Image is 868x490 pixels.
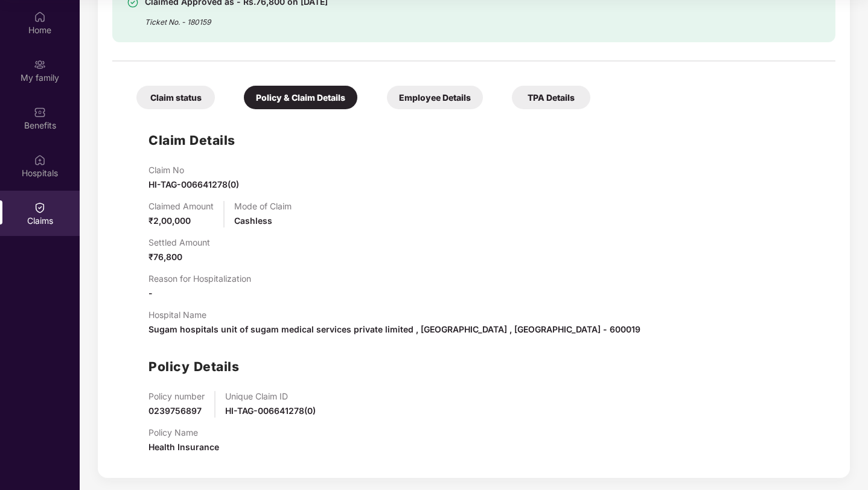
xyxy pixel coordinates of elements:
[34,11,46,23] img: svg+xml;base64,PHN2ZyBpZD0iSG9tZSIgeG1sbnM9Imh0dHA6Ly93d3cudzMub3JnLzIwMDAvc3ZnIiB3aWR0aD0iMjAiIG...
[148,215,191,226] span: ₹2,00,000
[244,86,357,109] div: Policy & Claim Details
[148,406,202,416] span: 0239756897
[148,273,251,284] p: Reason for Hospitalization
[148,324,640,334] span: Sugam hospitals unit of sugam medical services private limited , [GEOGRAPHIC_DATA] , [GEOGRAPHIC_...
[148,237,210,247] p: Settled Amount
[148,252,182,262] span: ₹76,800
[34,59,46,71] img: svg+xml;base64,PHN2ZyB3aWR0aD0iMjAiIGhlaWdodD0iMjAiIHZpZXdCb3g9IjAgMCAyMCAyMCIgZmlsbD0ibm9uZSIgeG...
[234,201,292,211] p: Mode of Claim
[34,106,46,118] img: svg+xml;base64,PHN2ZyBpZD0iQmVuZWZpdHMiIHhtbG5zPSJodHRwOi8vd3d3LnczLm9yZy8yMDAwL3N2ZyIgd2lkdGg9Ij...
[148,357,239,377] h1: Policy Details
[225,406,316,416] span: HI-TAG-006641278(0)
[148,130,235,150] h1: Claim Details
[148,310,640,320] p: Hospital Name
[148,165,239,175] p: Claim No
[387,86,483,109] div: Employee Details
[148,442,219,452] span: Health Insurance
[148,179,239,189] span: HI-TAG-006641278(0)
[234,215,272,226] span: Cashless
[512,86,590,109] div: TPA Details
[148,201,214,211] p: Claimed Amount
[148,391,205,401] p: Policy number
[148,288,153,298] span: -
[148,427,219,437] p: Policy Name
[34,202,46,214] img: svg+xml;base64,PHN2ZyBpZD0iQ2xhaW0iIHhtbG5zPSJodHRwOi8vd3d3LnczLm9yZy8yMDAwL3N2ZyIgd2lkdGg9IjIwIi...
[225,391,316,401] p: Unique Claim ID
[136,86,215,109] div: Claim status
[145,9,328,28] div: Ticket No. - 180159
[34,154,46,166] img: svg+xml;base64,PHN2ZyBpZD0iSG9zcGl0YWxzIiB4bWxucz0iaHR0cDovL3d3dy53My5vcmcvMjAwMC9zdmciIHdpZHRoPS...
